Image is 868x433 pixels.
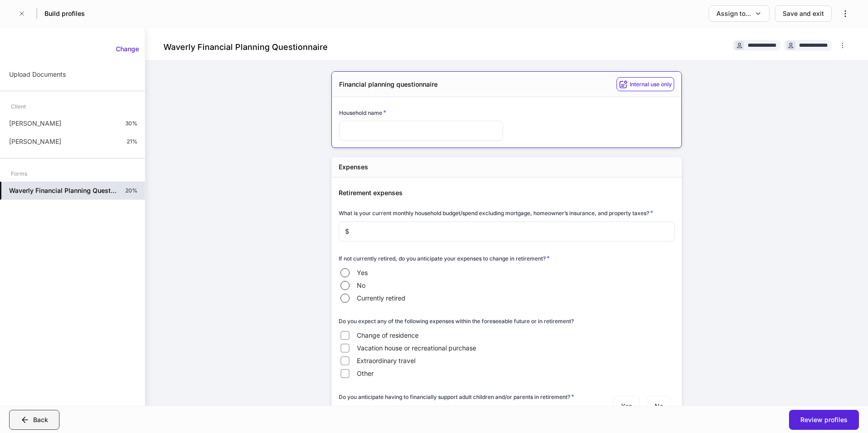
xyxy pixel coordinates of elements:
span: Currently retired [357,294,405,303]
h5: Retirement expenses [339,188,675,197]
span: Vacation house or recreational purchase [357,344,476,353]
h5: Waverly Financial Planning Questionnaire [9,186,118,195]
h5: Financial planning questionnaire [339,80,438,89]
h6: If not currently retired, do you anticipate your expenses to change in retirement? [339,254,550,263]
h6: What is your current monthly household budget/spend excluding mortgage, homeowner’s insurance, an... [339,208,653,217]
p: $ [345,227,349,236]
div: Save and exit [783,9,824,18]
p: Upload Documents [9,70,66,79]
p: 30% [125,120,138,127]
p: 20% [125,187,138,194]
div: Review profiles [800,415,848,424]
span: Yes [357,268,368,277]
h6: Do you anticipate having to financially support adult children and/or parents in retirement? [339,392,574,401]
h5: Expenses [339,162,368,172]
div: Client [11,98,26,114]
button: Back [9,410,59,430]
h4: Waverly Financial Planning Questionnaire [163,42,328,53]
h6: Do you expect any of the following expenses within the foreseeable future or in retirement? [339,317,574,325]
div: Change [116,44,139,54]
span: Extraordinary travel [357,356,415,365]
button: Assign to... [709,5,769,22]
h6: Internal use only [630,80,672,89]
p: [PERSON_NAME] [9,137,61,146]
h5: Build profiles [44,9,85,18]
button: Save and exit [775,5,832,22]
h6: Household name [339,108,386,117]
p: [PERSON_NAME] [9,119,61,128]
p: 21% [127,138,138,145]
button: Change [110,42,145,56]
div: Forms [11,166,27,182]
div: Assign to... [716,9,751,18]
span: Other [357,369,374,378]
span: Change of residence [357,331,419,340]
div: Back [33,415,48,424]
button: Review profiles [789,410,859,430]
span: No [357,281,365,290]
